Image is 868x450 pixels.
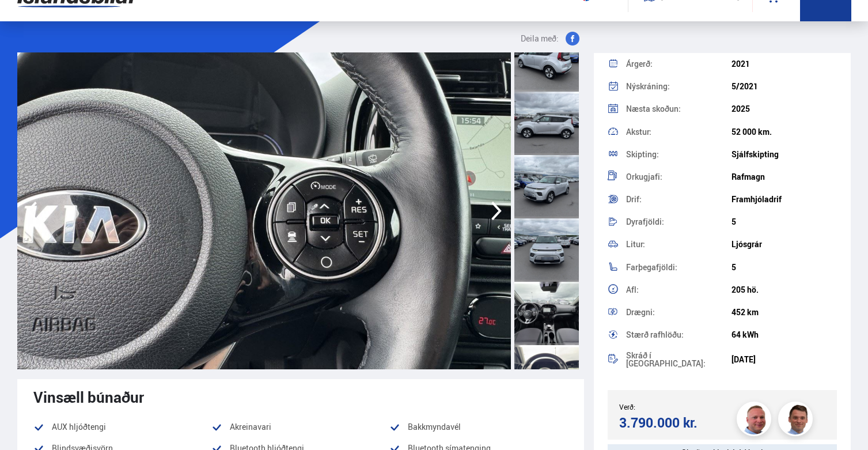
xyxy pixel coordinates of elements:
div: Verð: [619,403,722,411]
button: Deila með: [516,32,584,46]
div: Rafmagn [731,172,837,181]
div: Drif: [626,195,731,203]
div: Stærð rafhlöðu: [626,331,731,339]
div: [DATE] [731,355,837,364]
div: Skipting: [626,150,731,158]
div: 52 000 km. [731,127,837,137]
button: Open LiveChat chat widget [9,5,44,39]
div: Litur: [626,240,731,248]
div: Sjálfskipting [731,150,837,159]
div: Framhjóladrif [731,195,837,204]
div: 2021 [731,59,837,69]
div: 205 hö. [731,285,837,294]
div: 64 kWh [731,330,837,339]
img: FbJEzSuNWCJXmdc-.webp [780,403,814,438]
div: Næsta skoðun: [626,105,731,113]
div: Skráð í [GEOGRAPHIC_DATA]: [626,351,731,368]
li: Bakkmyndavél [389,420,567,434]
li: AUX hljóðtengi [33,420,211,434]
div: Vinsæll búnaður [33,388,568,406]
div: 452 km [731,308,837,317]
div: 3.790.000 kr. [619,415,719,430]
div: Drægni: [626,308,731,316]
div: Árgerð: [626,60,731,68]
li: Akreinavari [211,420,389,434]
div: Orkugjafi: [626,173,731,181]
div: 5/2021 [731,82,837,91]
div: Nýskráning: [626,82,731,90]
img: siFngHWaQ9KaOqBr.png [738,403,773,438]
img: 3458452.jpeg [17,52,511,369]
div: Dyrafjöldi: [626,218,731,226]
div: Farþegafjöldi: [626,263,731,271]
div: 5 [731,263,837,272]
span: Deila með: [521,32,559,46]
div: Akstur: [626,128,731,136]
div: 5 [731,217,837,226]
div: Afl: [626,286,731,294]
div: Ljósgrár [731,240,837,249]
div: 2025 [731,104,837,114]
